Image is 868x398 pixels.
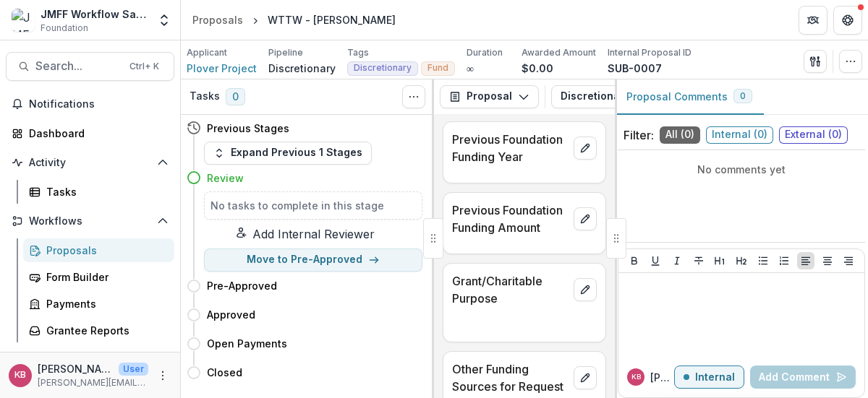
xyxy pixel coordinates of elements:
button: Proposal [440,85,539,108]
div: Form Builder [46,269,163,285]
button: Partners [799,6,827,35]
span: Workflows [29,215,151,228]
button: edit [574,137,597,160]
button: Add Comment [750,365,856,389]
h4: Pre-Approved [207,278,277,293]
button: Add Internal Reviewer [187,225,422,243]
a: Form Builder [23,265,174,289]
span: Fund [427,63,448,73]
a: Grantee Reports [23,319,174,342]
p: Pipeline [268,46,303,59]
p: $0.00 [522,61,553,76]
span: Foundation [41,22,88,35]
p: Grant/Charitable Purpose [452,272,568,307]
p: Other Funding Sources for Request [452,360,568,395]
p: Tags [347,46,369,59]
button: Open Activity [6,151,174,174]
div: Tasks [46,184,163,199]
h5: No tasks to complete in this stage [210,198,416,213]
button: Heading 2 [733,252,750,269]
button: Notifications [6,92,174,116]
button: Underline [647,252,664,269]
button: Align Right [840,252,857,269]
h4: Closed [207,365,242,380]
p: SUB-0007 [608,61,662,76]
button: Heading 1 [711,252,728,269]
h4: Review [207,170,244,186]
button: Strike [690,252,707,269]
button: Ordered List [775,252,793,269]
span: Internal ( 0 ) [706,126,773,144]
div: Payments [46,296,163,311]
a: Dashboard [6,121,174,145]
span: Search... [35,59,121,73]
a: Tasks [23,180,174,204]
button: Bullet List [754,252,772,269]
h4: Previous Stages [207,121,289,136]
button: Expand Previous 1 Stages [204,142,372,165]
p: [PERSON_NAME] [650,370,674,385]
p: [PERSON_NAME][EMAIL_ADDRESS][DOMAIN_NAME] [38,376,148,389]
h4: Approved [207,307,255,322]
span: 0 [740,91,746,101]
p: No comments yet [624,162,859,177]
button: Align Left [797,252,814,269]
span: 0 [226,88,245,105]
button: Get Help [833,6,862,35]
button: Open Workflows [6,209,174,233]
button: Internal [674,365,744,389]
span: External ( 0 ) [779,126,848,144]
div: Katie Baron [14,371,26,380]
p: Filter: [624,126,654,144]
button: Toggle View Cancelled Tasks [402,85,425,108]
p: Internal Proposal ID [608,46,692,59]
button: Discretionary Grant Form [551,85,734,108]
div: Dashboard [29,126,163,141]
div: Ctrl + K [127,59,162,74]
button: Search... [6,52,174,81]
span: Notifications [29,98,169,111]
button: Move to Pre-Approved [204,248,422,272]
button: Align Center [819,252,836,269]
p: Duration [467,46,503,59]
p: Internal [695,371,735,384]
button: Open entity switcher [154,6,174,35]
nav: breadcrumb [187,9,401,30]
p: Discretionary [268,61,336,76]
h4: Open Payments [207,336,287,351]
p: Applicant [187,46,227,59]
p: Previous Foundation Funding Amount [452,202,568,236]
span: Activity [29,157,151,169]
p: [PERSON_NAME] [38,361,113,376]
button: Italicize [668,252,686,269]
div: WTTW - [PERSON_NAME] [268,12,396,27]
button: Bold [626,252,643,269]
button: Proposal Comments [615,79,764,115]
p: User [119,363,148,376]
button: More [154,367,171,384]
a: Payments [23,292,174,316]
p: ∞ [467,61,474,76]
span: Discretionary [354,63,412,73]
img: JMFF Workflow Sandbox [12,9,35,32]
a: Proposals [187,9,249,30]
button: Open Documents [6,348,174,371]
div: Katie Baron [631,373,641,381]
span: All ( 0 ) [660,126,700,144]
a: Proposals [23,238,174,262]
button: edit [574,366,597,389]
div: Proposals [46,243,163,258]
button: edit [574,278,597,301]
a: Plover Project [187,61,257,76]
div: JMFF Workflow Sandbox [41,7,148,22]
p: Awarded Amount [522,46,596,59]
button: edit [574,207,597,230]
p: Previous Foundation Funding Year [452,131,568,165]
h3: Tasks [190,90,220,103]
div: Proposals [192,12,243,27]
div: Grantee Reports [46,323,163,338]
